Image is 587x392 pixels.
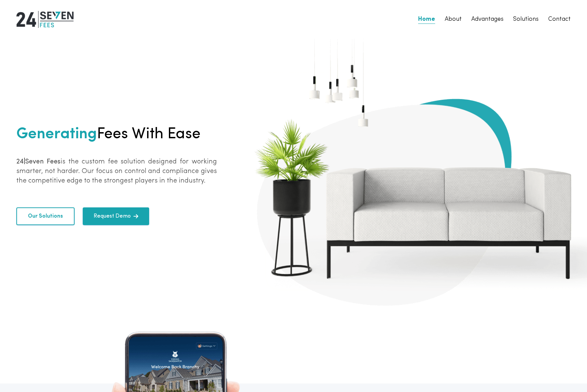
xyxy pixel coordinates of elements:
[16,123,238,146] h1: Fees with ease
[471,15,504,24] a: Advantages
[83,207,149,225] button: Request Demo
[242,33,587,315] img: 24|Seven Fees banner desk
[513,15,539,24] a: Solutions
[548,15,571,24] a: Contact
[16,11,74,28] img: 24|Seven Fees Logo
[16,207,75,225] button: Our Solutions
[418,15,435,24] a: Home
[445,15,462,24] a: About
[16,158,61,165] b: 24|Seven Fees
[16,157,217,186] p: is the custom fee solution designed for working smarter, not harder. Our focus on control and com...
[16,127,97,142] b: Generating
